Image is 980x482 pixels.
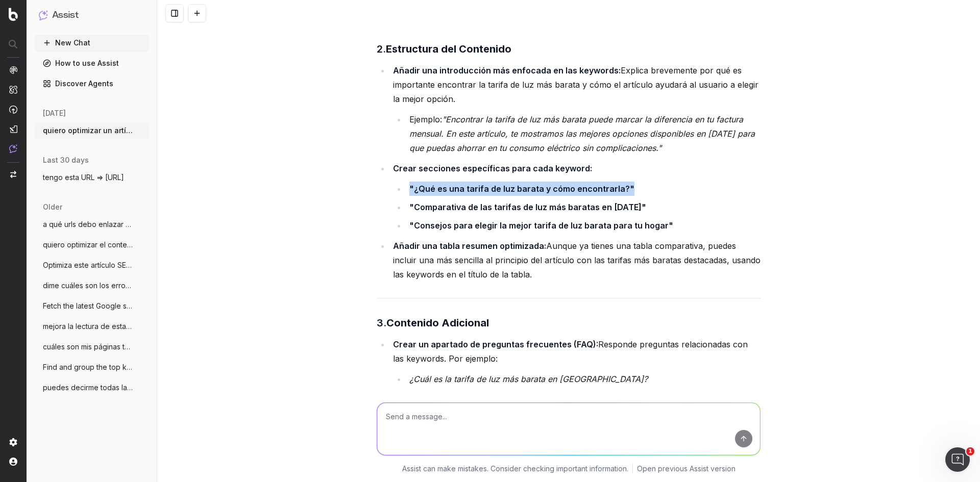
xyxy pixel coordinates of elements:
[9,125,17,133] img: Studio
[43,108,66,118] span: [DATE]
[35,257,149,273] button: Optimiza este artículo SEO para mejorar
[966,447,974,455] span: 1
[9,8,18,21] img: Botify logo
[390,337,761,423] li: Responde preguntas relacionadas con las keywords. Por ejemplo:
[10,171,16,178] img: Switch project
[409,374,648,384] em: ¿Cuál es la tarifa de luz más barata en [GEOGRAPHIC_DATA]?
[43,240,133,250] span: quiero optimizar el contenido que etnemo
[35,277,149,294] button: dime cuáles son los errores técnicos a s
[409,114,757,153] em: "Encontrar la tarifa de luz más barata puede marcar la diferencia en tu factura mensual. En este ...
[35,237,149,253] button: quiero optimizar el contenido que etnemo
[43,321,133,332] span: mejora la lectura de esta URL [URL]
[406,112,761,155] li: Ejemplo:
[9,144,17,153] img: Assist
[43,155,89,165] span: last 30 days
[43,172,124,183] span: tengo esta URL => [URL]
[637,464,736,474] a: Open previous Assist version
[35,339,149,355] button: cuáles son mis páginas top en ranking? y
[386,317,489,329] strong: Contenido Adicional
[377,315,761,331] h3: 3.
[43,219,133,230] span: a qué urls debo enlazar sí o sí desde mi
[393,241,546,251] strong: Añadir una tabla resumen optimizada:
[43,383,133,393] span: puedes decirme todas las tendencias [MEDICAL_DATA]
[390,239,761,282] li: Aunque ya tienes una tabla comparativa, puedes incluir una más sencilla al principio del artículo...
[9,66,17,74] img: Analytics
[43,281,133,291] span: dime cuáles son los errores técnicos a s
[43,362,133,372] span: Find and group the top keywords for "pre
[9,458,17,466] img: My account
[35,75,149,92] a: Discover Agents
[35,298,149,314] button: Fetch the latest Google search results f
[43,301,133,311] span: Fetch the latest Google search results f
[35,169,149,186] button: tengo esta URL => [URL]
[393,163,592,173] strong: Crear secciones específicas para cada keyword:
[43,342,133,352] span: cuáles son mis páginas top en ranking? y
[39,10,48,20] img: Assist
[386,43,511,55] strong: Estructura del Contenido
[39,8,145,22] button: Assist
[9,85,17,94] img: Intelligence
[35,216,149,233] button: a qué urls debo enlazar sí o sí desde mi
[409,184,634,194] strong: "¿Qué es una tarifa de luz barata y cómo encontrarla?"
[35,318,149,335] button: mejora la lectura de esta URL [URL]
[35,359,149,375] button: Find and group the top keywords for "pre
[35,379,149,396] button: puedes decirme todas las tendencias [MEDICAL_DATA]
[9,438,17,446] img: Setting
[390,63,761,155] li: Explica brevemente por qué es importante encontrar la tarifa de luz más barata y cómo el artículo...
[393,65,621,75] strong: Añadir una introducción más enfocada en las keywords:
[35,122,149,139] button: quiero optimizar un artículo para posici
[377,41,761,57] h3: 2.
[43,202,62,212] span: older
[35,35,149,51] button: New Chat
[945,447,970,472] iframe: Intercom live chat
[409,202,646,212] strong: "Comparativa de las tarifas de luz más baratas en [DATE]"
[43,125,133,136] span: quiero optimizar un artículo para posici
[393,339,598,349] strong: Crear un apartado de preguntas frecuentes (FAQ):
[43,260,133,270] span: Optimiza este artículo SEO para mejorar
[409,220,673,231] strong: "Consejos para elegir la mejor tarifa de luz barata para tu hogar"
[9,105,17,114] img: Activation
[35,55,149,71] a: How to use Assist
[402,464,628,474] p: Assist can make mistakes. Consider checking important information.
[52,8,79,22] h1: Assist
